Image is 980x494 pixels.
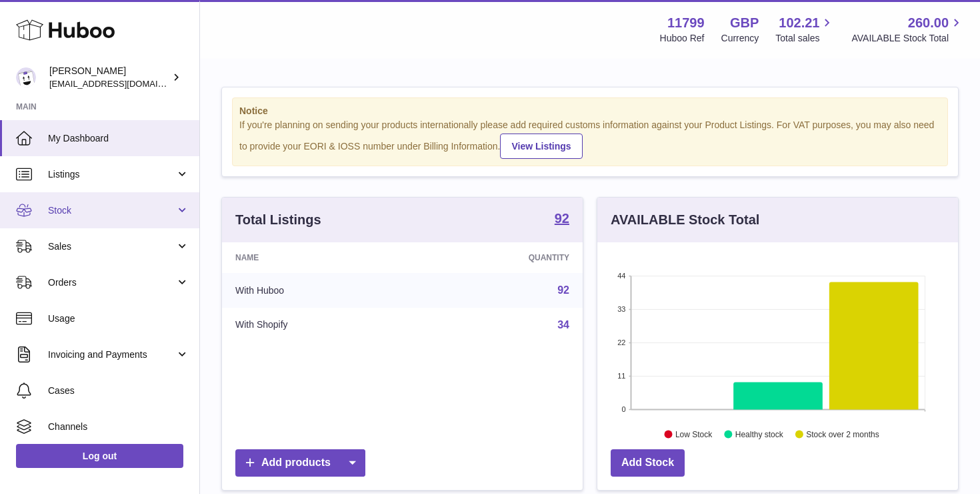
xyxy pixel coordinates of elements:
[48,168,175,181] span: Listings
[235,211,321,229] h3: Total Listings
[730,14,759,32] strong: GBP
[49,65,169,90] div: [PERSON_NAME]
[806,429,879,439] text: Stock over 2 months
[16,444,183,468] a: Log out
[555,212,569,225] strong: 92
[16,67,36,87] img: dionas@maisonflaneur.com
[48,312,189,325] span: Usage
[851,32,964,45] span: AVAILABLE Stock Total
[235,449,365,477] a: Add products
[611,211,759,229] h3: AVAILABLE Stock Total
[555,212,569,228] a: 92
[222,308,417,342] td: With Shopify
[617,338,625,346] text: 22
[617,272,625,280] text: 44
[239,119,941,159] div: If you're planning on sending your products internationally please add required customs informati...
[222,242,417,273] th: Name
[48,421,189,433] span: Channels
[48,240,175,253] span: Sales
[851,14,964,45] a: 260.00 AVAILABLE Stock Total
[222,273,417,308] td: With Huboo
[48,276,175,289] span: Orders
[48,348,175,361] span: Invoicing and Payments
[239,105,941,117] strong: Notice
[500,134,582,159] a: View Listings
[775,32,835,45] span: Total sales
[779,14,819,32] span: 102.21
[617,305,625,313] text: 33
[621,405,625,413] text: 0
[735,429,784,439] text: Healthy stock
[617,372,625,380] text: 11
[908,14,949,32] span: 260.00
[417,242,583,273] th: Quantity
[721,32,759,45] div: Currency
[48,132,189,145] span: My Dashboard
[611,449,685,477] a: Add Stock
[557,319,569,330] a: 34
[49,78,196,89] span: [EMAIL_ADDRESS][DOMAIN_NAME]
[48,385,189,397] span: Cases
[557,284,569,296] a: 92
[775,14,835,45] a: 102.21 Total sales
[667,14,705,32] strong: 11799
[48,204,175,217] span: Stock
[675,429,713,439] text: Low Stock
[660,32,705,45] div: Huboo Ref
